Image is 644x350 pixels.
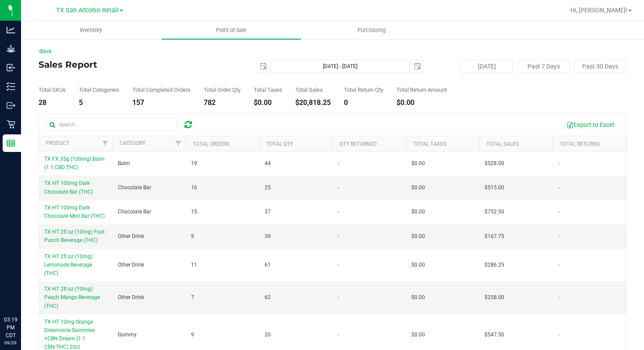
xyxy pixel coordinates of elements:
[338,159,339,168] span: -
[461,60,513,73] button: [DATE]
[254,99,282,106] div: $0.00
[68,26,114,34] span: Inventory
[266,141,293,147] a: Total Qty
[411,208,425,216] span: $0.00
[411,232,425,241] span: $0.00
[485,331,504,339] span: $547.50
[411,159,425,168] span: $0.00
[574,60,626,73] button: Past 30 Days
[558,184,559,192] span: -
[191,184,197,192] span: 16
[265,261,271,269] span: 61
[558,208,559,216] span: -
[118,293,144,302] span: Other Drink
[39,60,234,69] h4: Sales Report
[44,253,92,276] span: TX HT 2fl oz (10mg) Lemonade Beverage (THC)
[411,60,424,72] span: select
[191,232,194,241] span: 9
[411,261,425,269] span: $0.00
[338,331,339,339] span: -
[265,184,271,192] span: 25
[338,232,339,241] span: -
[265,293,271,302] span: 62
[44,229,105,243] span: TX HT 2fl oz (10mg) Fruit Punch Beverage (THC)
[26,278,36,289] iframe: Resource center unread badge
[7,101,15,110] inline-svg: Outbound
[204,99,241,106] div: 782
[517,60,570,73] button: Past 7 Days
[396,87,447,93] div: Total Return Amount
[301,21,442,40] a: Purchasing
[7,120,15,129] inline-svg: Retail
[265,208,271,216] span: 37
[558,261,559,269] span: -
[485,159,504,168] span: $528.00
[79,99,119,106] div: 5
[118,159,130,168] span: Balm
[191,331,194,339] span: 9
[9,280,35,306] iframe: Resource center
[558,159,559,168] span: -
[265,232,271,241] span: 39
[346,26,397,34] span: Purchasing
[39,48,52,54] a: Back
[171,136,186,151] a: Filter
[411,331,425,339] span: $0.00
[7,63,15,72] inline-svg: Inbound
[485,184,504,192] span: $515.00
[204,87,241,93] div: Total Order Qty
[338,293,339,302] span: -
[485,261,504,269] span: $286.25
[21,21,161,40] a: Inventory
[558,293,559,302] span: -
[44,286,100,309] span: TX HT 2fl oz (10mg) Peach Mango Beverage (THC)
[191,208,197,216] span: 15
[191,261,197,269] span: 11
[204,26,258,34] span: Point of Sale
[295,99,331,106] div: $20,818.25
[561,117,619,132] button: Export to Excel
[191,159,197,168] span: 19
[118,261,144,269] span: Other Drink
[257,60,269,72] span: select
[7,82,15,91] inline-svg: Inventory
[44,205,105,219] span: TX HT 100mg Dark Chocolate Mint Bar (THC)
[338,208,339,216] span: -
[413,141,446,147] a: Total Taxes
[39,87,66,93] div: Total SKUs
[570,7,627,14] span: Hi, [PERSON_NAME]!
[4,339,17,346] p: 09/29
[161,21,301,40] a: Point of Sale
[98,136,112,151] a: Filter
[118,232,144,241] span: Other Drink
[254,87,282,93] div: Total Taxes
[56,7,119,14] span: TX San Antonio Retail
[44,180,93,195] span: TX HT 100mg Dark Chocolate Bar (THC)
[338,184,339,192] span: -
[4,316,17,339] p: 03:19 PM CDT
[46,118,177,131] input: Search...
[193,141,229,147] a: Total Orders
[396,99,447,106] div: $0.00
[44,156,105,170] span: TX FX 35g (100mg) Balm (1:1 CBD:THC)
[344,87,383,93] div: Total Return Qty
[191,293,194,302] span: 7
[338,261,339,269] span: -
[558,331,559,339] span: -
[7,139,15,148] inline-svg: Reports
[265,159,271,168] span: 44
[411,293,425,302] span: $0.00
[411,184,425,192] span: $0.00
[118,331,137,339] span: Gummy
[118,208,151,216] span: Chocolate Bar
[79,87,119,93] div: Total Categories
[46,140,69,146] a: Product
[485,232,504,241] span: $167.75
[7,44,15,53] inline-svg: Grow
[120,140,145,146] a: Category
[344,99,383,106] div: 0
[295,87,331,93] div: Total Sales
[39,99,66,106] div: 28
[485,293,504,302] span: $258.00
[485,208,504,216] span: $752.50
